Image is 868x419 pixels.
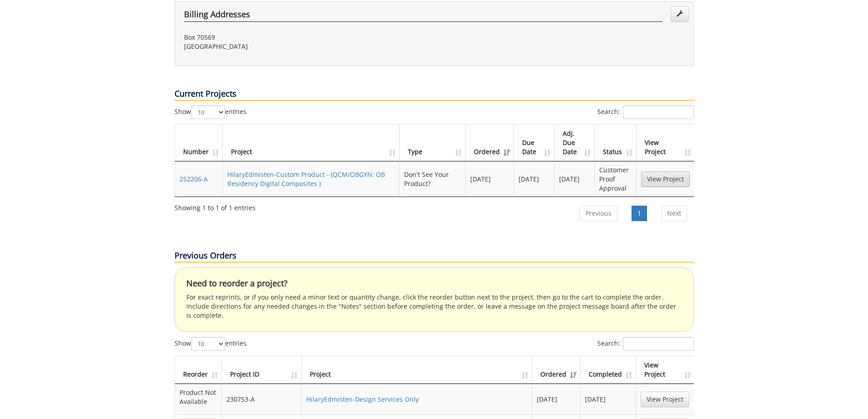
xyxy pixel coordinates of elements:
[184,10,663,22] h4: Billing Addresses
[180,175,208,183] a: 252206-A
[222,356,302,384] th: Project ID: activate to sort column ascending
[514,124,555,161] th: Due Date: activate to sort column ascending
[184,33,427,42] p: Box 70569
[186,279,682,288] h4: Need to reorder a project?
[555,161,595,197] td: [DATE]
[223,124,400,161] th: Project: activate to sort column ascending
[306,395,419,403] a: HilaryEdmisten-Design Services Only
[532,384,580,414] td: [DATE]
[637,124,694,161] th: View Project: activate to sort column ascending
[227,170,385,188] a: HilaryEdmisten-Custom Product - (QCM/OBGYN: OB Residency Digital Composites )
[184,42,427,51] p: [GEOGRAPHIC_DATA]
[175,88,694,101] p: Current Projects
[595,124,636,161] th: Status: activate to sort column ascending
[400,124,466,161] th: Type: activate to sort column ascending
[580,206,617,221] a: Previous
[580,356,636,384] th: Completed: activate to sort column ascending
[555,124,595,161] th: Adj. Due Date: activate to sort column ascending
[186,293,682,320] p: For exact reprints, or if you only need a minor text or quantity change, click the reorder button...
[636,356,694,384] th: View Project: activate to sort column ascending
[671,6,689,22] a: Edit Addresses
[661,206,687,221] a: Next
[191,337,225,351] select: Showentries
[514,161,555,197] td: [DATE]
[180,388,217,406] p: Product Not Available
[641,171,690,187] a: View Project
[175,105,247,119] label: Show entries
[222,384,302,414] td: 230753-A
[175,356,222,384] th: Reorder: activate to sort column ascending
[175,200,256,212] div: Showing 1 to 1 of 1 entries
[595,161,636,197] td: Customer Proof Approval
[466,161,514,197] td: [DATE]
[175,250,694,263] p: Previous Orders
[302,356,532,384] th: Project: activate to sort column ascending
[632,206,647,221] a: 1
[623,105,694,119] input: Search:
[597,337,694,351] label: Search:
[400,161,466,197] td: Don't See Your Product?
[466,124,514,161] th: Ordered: activate to sort column ascending
[597,105,694,119] label: Search:
[623,337,694,351] input: Search:
[532,356,580,384] th: Ordered: activate to sort column ascending
[191,105,225,119] select: Showentries
[175,337,247,351] label: Show entries
[641,392,689,407] a: View Project
[175,124,223,161] th: Number: activate to sort column ascending
[580,384,636,414] td: [DATE]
